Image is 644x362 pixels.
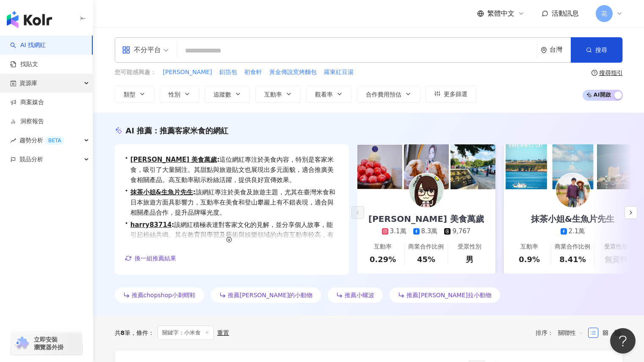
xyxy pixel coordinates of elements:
span: 關聯性 [558,326,583,340]
span: 競品分析 [19,150,43,169]
div: BETA [45,136,64,145]
div: 不分平台 [122,43,161,57]
div: • [125,187,339,218]
span: [PERSON_NAME] [163,68,212,77]
span: 推薦[PERSON_NAME]的小動物 [228,292,312,298]
span: 繁體中文 [487,9,514,18]
button: 追蹤數 [205,86,250,102]
span: : [217,156,219,163]
a: 商案媒合 [10,98,44,107]
a: harry83714 [130,221,172,229]
span: 關鍵字：小米食 [158,326,214,340]
a: 找貼文 [10,60,38,69]
img: post-image [550,144,595,189]
button: 黃金傳說窯烤麵包 [269,68,317,77]
div: • [125,220,339,260]
button: 性別 [160,86,199,102]
div: AI 推薦 ： [126,125,229,136]
span: 追蹤數 [213,91,231,98]
span: 這位網紅專注於美食內容，特別是客家米食，吸引了大量關注。其甜點與旅遊貼文也展現出多元面貌，適合推廣美食相關產品。高互動率顯示粉絲活躍，提供良好宣傳效果。 [130,155,339,185]
img: post-image [451,144,495,189]
a: [PERSON_NAME] 美食萬歲3.1萬8.3萬9,767互動率0.29%商業合作比例45%受眾性別男 [357,189,495,274]
a: 抹茶小姐&生魚片先生 [130,188,193,196]
div: 9,767 [452,227,470,236]
button: 鋁箔包 [219,68,238,77]
div: 排序： [536,326,588,340]
button: [PERSON_NAME] [163,68,213,77]
div: 互動率 [520,243,538,251]
button: 換一組推薦結果 [125,252,177,265]
div: 受眾性別 [604,243,628,251]
button: 更多篩選 [426,86,476,102]
span: 推薦客家米食的網紅 [160,126,228,135]
div: 商業合作比例 [408,243,444,251]
span: 推薦[PERSON_NAME]拉小動物 [406,292,491,298]
img: KOL Avatar [409,174,443,207]
a: [PERSON_NAME] 美食萬歲 [130,156,217,163]
span: rise [10,138,16,144]
div: 8.41% [559,254,586,265]
iframe: Help Scout Beacon - Open [610,328,636,354]
a: 洞察報告 [10,117,44,126]
button: 觀看率 [306,86,352,102]
button: 初食軒 [244,68,263,77]
button: 搜尋 [571,37,622,63]
div: 共 筆 [115,329,131,336]
span: 類型 [124,91,135,98]
button: 類型 [115,86,155,102]
span: 您可能感興趣： [115,68,156,77]
div: 45% [417,254,435,265]
span: 互動率 [264,91,282,98]
span: question-circle [591,70,597,76]
div: 0.9% [519,254,540,265]
div: 重置 [217,329,229,336]
span: appstore [122,46,130,54]
span: 性別 [169,91,180,98]
span: 趨勢分析 [19,131,64,150]
div: 抹茶小姐&生魚片先生 [522,213,623,225]
img: post-image [357,144,402,189]
span: 觀看率 [315,91,333,98]
button: 互動率 [255,86,301,102]
span: 推薦小螺波 [345,292,374,298]
span: 合作費用預估 [366,91,401,98]
button: 合作費用預估 [357,86,420,102]
img: KOL Avatar [556,174,590,207]
img: post-image [404,144,449,189]
img: logo [7,11,52,28]
div: 台灣 [550,46,571,53]
img: post-image [597,144,642,189]
div: 互動率 [374,243,392,251]
span: 條件 ： [130,329,154,336]
div: 2.1萬 [569,227,585,236]
span: 黃金傳說窯烤麵包 [269,68,317,77]
a: 抹茶小姐&生魚片先生2.1萬互動率0.9%商業合作比例8.41%受眾性別無資料 [504,189,642,274]
div: 受眾性別 [458,243,481,251]
div: 搜尋指引 [599,69,623,76]
div: 無資料 [605,254,627,265]
div: 0.29% [370,254,396,265]
div: [PERSON_NAME] 美食萬歲 [360,213,492,225]
div: 商業合作比例 [555,243,590,251]
span: 活動訊息 [552,9,579,17]
span: 推薦chopshop小刺蝟鞋 [132,292,196,298]
span: : [193,188,196,196]
a: searchAI 找網紅 [10,41,46,50]
span: 立即安裝 瀏覽器外掛 [34,336,64,351]
span: 初食軒 [244,68,262,77]
div: 3.1萬 [390,227,406,236]
button: 羅東紅豆湯 [323,68,354,77]
span: 搜尋 [595,47,607,53]
span: 該網紅積極表達對客家文化的見解，並分享個人故事，能引起粉絲共鳴。其在教育與學習及藝術與娛樂領域的內容互動率較高，有助於增加受眾對文化及生活方式的認知和興趣，展現出其獨特的影響力及價值。 [130,220,339,260]
span: 花 [601,9,607,18]
div: • [125,155,339,185]
span: 羅東紅豆湯 [324,68,354,77]
span: environment [541,47,547,53]
span: 該網紅專注於美食及旅遊主題，尤其在臺灣米食和日本旅遊方面具影響力，互動率在美食和登山攀巖上有不錯表現，適合與相關產品合作，提升品牌曝光度。 [130,187,339,218]
span: 換一組推薦結果 [135,255,176,262]
span: 資源庫 [19,74,37,93]
div: 8.3萬 [421,227,438,236]
span: 鋁箔包 [219,68,237,77]
img: post-image [504,144,549,189]
div: 男 [466,254,473,265]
